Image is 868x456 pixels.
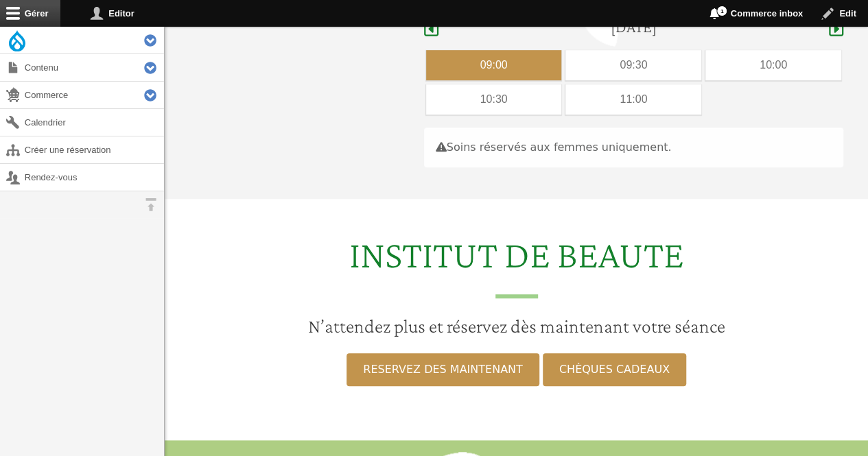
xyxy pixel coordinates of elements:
a: CHÈQUES CADEAUX [543,353,686,386]
div: Soins réservés aux femmes uniquement. [424,128,843,167]
a: RESERVEZ DES MAINTENANT [347,353,539,386]
div: 09:00 [426,50,562,80]
h2: INSTITUT DE BEAUTE [173,232,860,298]
div: 10:30 [426,84,562,115]
button: Orientation horizontale [137,191,164,218]
h3: N’attendez plus et réservez dès maintenant votre séance [173,315,860,338]
span: 1 [716,5,727,16]
h4: [DATE] [611,17,657,37]
div: 10:00 [705,50,841,80]
div: 09:30 [565,50,701,80]
div: 11:00 [565,84,701,115]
